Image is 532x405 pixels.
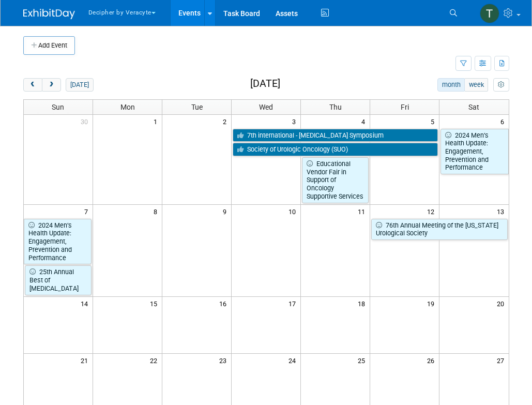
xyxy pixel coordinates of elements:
span: 9 [222,205,231,218]
span: 14 [80,297,93,310]
a: 7th international - [MEDICAL_DATA] Symposium [233,129,438,142]
a: 2024 Men’s Health Update: Engagement, Prevention and Performance [24,219,92,265]
span: Tue [191,103,203,111]
span: 18 [357,297,370,310]
span: 22 [149,354,162,367]
button: myCustomButton [493,78,509,92]
span: Sun [52,103,64,111]
span: 26 [426,354,439,367]
span: 12 [426,205,439,218]
span: 17 [287,297,300,310]
span: Wed [259,103,273,111]
span: 1 [153,115,162,128]
span: 21 [80,354,93,367]
span: 3 [291,115,300,128]
span: 8 [153,205,162,218]
span: Mon [120,103,135,111]
span: 24 [287,354,300,367]
span: 27 [496,354,509,367]
button: next [42,78,61,92]
span: 13 [496,205,509,218]
span: 23 [218,354,231,367]
button: week [464,78,488,92]
a: 76th Annual Meeting of the [US_STATE] Urological Society [371,219,508,240]
a: Educational Vendor Fair in Support of Oncology Supportive Services [302,157,369,203]
span: Fri [401,103,409,111]
button: month [437,78,465,92]
h2: [DATE] [250,78,280,89]
span: 15 [149,297,162,310]
span: 30 [80,115,93,128]
span: 10 [287,205,300,218]
a: 25th Annual Best of [MEDICAL_DATA] [25,265,92,295]
span: 6 [499,115,509,128]
span: 2 [222,115,231,128]
span: 25 [357,354,370,367]
span: Thu [329,103,342,111]
a: Society of Urologic Oncology (SUO) [233,143,438,156]
img: Tony Alvarado [480,4,499,23]
button: [DATE] [66,78,93,92]
span: 5 [430,115,439,128]
span: Sat [468,103,479,111]
span: 11 [357,205,370,218]
span: 20 [496,297,509,310]
span: 16 [218,297,231,310]
button: prev [23,78,42,92]
i: Personalize Calendar [498,82,505,88]
span: 4 [360,115,370,128]
span: 19 [426,297,439,310]
a: 2024 Men’s Health Update: Engagement, Prevention and Performance [440,129,509,175]
button: Add Event [23,36,75,55]
span: 7 [83,205,93,218]
img: ExhibitDay [23,9,75,19]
